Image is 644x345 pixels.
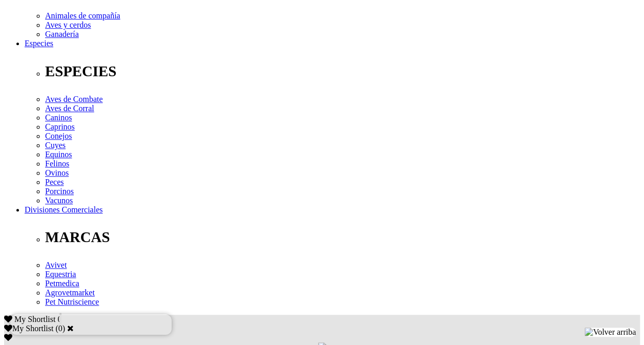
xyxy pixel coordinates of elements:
[45,288,95,297] a: Agrovetmarket
[45,187,74,196] a: Porcinos
[45,261,67,269] a: Avivet
[4,324,53,333] label: My Shortlist
[45,104,94,113] a: Aves de Corral
[25,39,53,48] a: Especies
[45,11,120,20] a: Animales de compañía
[45,178,64,186] a: Peces
[45,270,76,278] a: Equestria
[45,95,103,103] a: Aves de Combate
[45,196,73,205] a: Vacunos
[25,205,102,214] a: Divisiones Comerciales
[585,328,636,337] img: Volver arriba
[45,141,66,149] a: Cuyes
[10,314,172,335] iframe: Brevo live chat
[45,279,79,288] a: Petmedica
[45,20,91,29] a: Aves y cerdos
[45,150,72,159] a: Equinos
[45,168,69,177] a: Ovinos
[45,297,99,306] a: Pet Nutriscience
[45,122,75,131] a: Caprinos
[45,159,69,168] a: Felinos
[45,132,72,140] a: Conejos
[45,63,640,80] p: ESPECIES
[45,229,640,246] p: MARCAS
[45,113,72,122] a: Caninos
[45,30,79,38] a: Ganadería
